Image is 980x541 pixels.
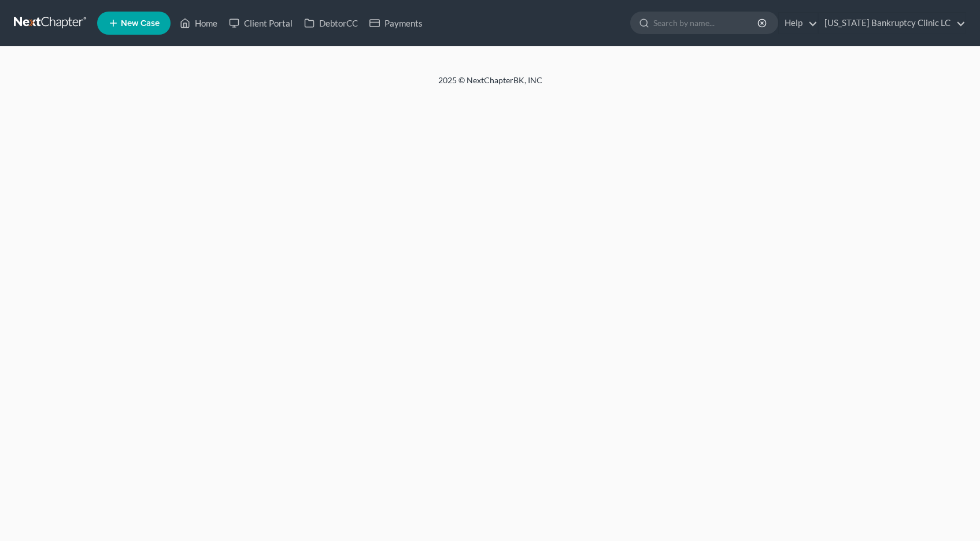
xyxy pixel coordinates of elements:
a: Payments [364,13,428,34]
a: Client Portal [223,13,298,34]
a: DebtorCC [298,13,364,34]
span: New Case [121,19,160,28]
div: 2025 © NextChapterBK, INC [161,75,820,95]
a: Home [174,13,223,34]
a: Help [779,13,818,34]
input: Search by name... [653,12,759,34]
a: [US_STATE] Bankruptcy Clinic LC [819,13,966,34]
